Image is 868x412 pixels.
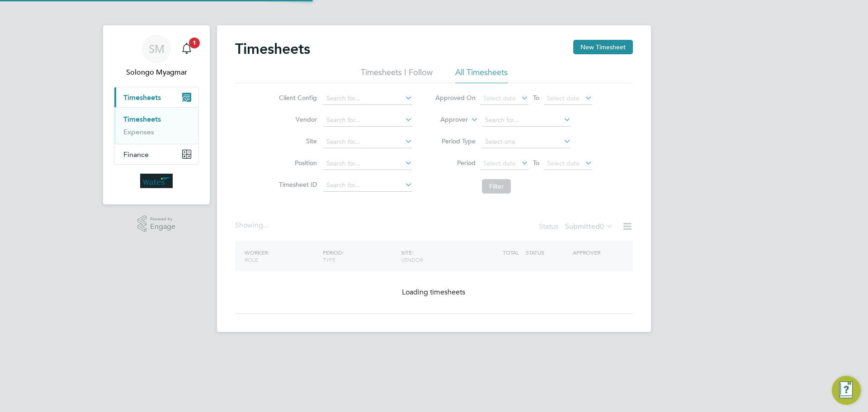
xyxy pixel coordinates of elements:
a: Go to home page [114,174,199,188]
span: Select date [483,94,516,102]
span: Powered by [150,215,175,223]
input: Search for... [323,114,412,127]
span: Engage [150,223,175,231]
input: Select one [482,136,571,148]
label: Period [435,159,476,167]
label: Period Type [435,137,476,145]
a: 1 [178,34,196,63]
label: Client Config [276,94,317,102]
input: Search for... [323,179,412,192]
span: 1 [189,38,200,48]
a: Powered byEngage [137,215,176,232]
button: Timesheets [114,87,198,107]
button: Engage Resource Center [832,376,861,405]
input: Search for... [323,157,412,170]
a: SMSolongo Myagmar [114,34,199,78]
nav: Main navigation [103,25,210,204]
span: ... [263,221,269,230]
span: Select date [547,159,580,167]
label: Position [276,159,317,167]
label: Vendor [276,115,317,123]
span: To [530,157,542,169]
span: To [530,92,542,104]
li: All Timesheets [455,67,508,83]
span: Solongo Myagmar [114,67,199,78]
div: Timesheets [114,107,198,144]
input: Search for... [323,136,412,148]
label: Timesheet ID [276,180,317,189]
button: Filter [482,179,511,194]
label: Approved On [435,94,476,102]
li: Timesheets I Follow [361,67,433,83]
input: Search for... [323,92,412,105]
img: wates-logo-retina.png [140,174,173,188]
a: Expenses [123,128,154,136]
a: Timesheets [123,115,161,123]
span: SM [149,43,165,55]
label: Submitted [565,222,613,231]
span: 0 [600,222,604,231]
span: Timesheets [123,93,161,102]
h2: Timesheets [235,40,310,58]
div: Showing [235,221,270,230]
span: Select date [547,94,580,102]
label: Site [276,137,317,145]
span: Select date [483,159,516,167]
span: Finance [123,150,149,159]
button: Finance [114,144,198,164]
input: Search for... [482,114,571,127]
div: Status [539,221,615,233]
label: Approver [427,115,468,124]
button: New Timesheet [573,40,633,54]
